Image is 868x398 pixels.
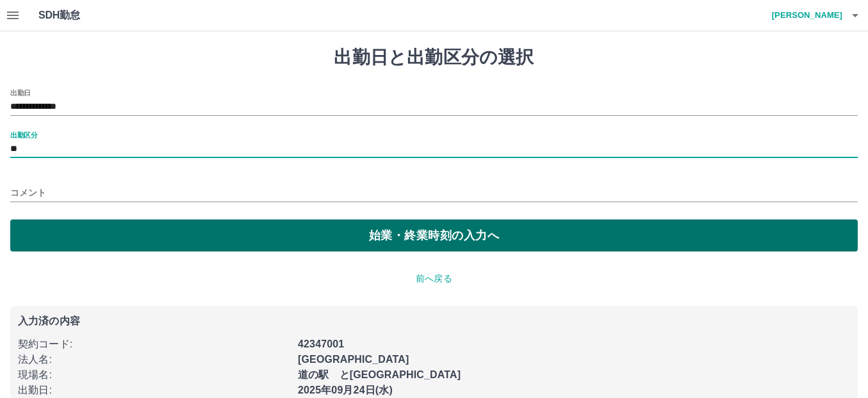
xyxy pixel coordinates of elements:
h1: 出勤日と出勤区分の選択 [10,47,858,68]
p: 前へ戻る [10,272,858,285]
p: 現場名 : [18,367,290,383]
b: 42347001 [298,338,344,349]
p: 出勤日 : [18,383,290,398]
p: 入力済の内容 [18,316,850,326]
p: 契約コード : [18,337,290,352]
b: 2025年09月24日(水) [298,385,393,395]
label: 出勤区分 [10,130,37,139]
label: 出勤日 [10,88,31,97]
b: [GEOGRAPHIC_DATA] [298,354,409,365]
button: 始業・終業時刻の入力へ [10,219,858,251]
b: 道の駅 と[GEOGRAPHIC_DATA] [298,369,461,380]
p: 法人名 : [18,352,290,367]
